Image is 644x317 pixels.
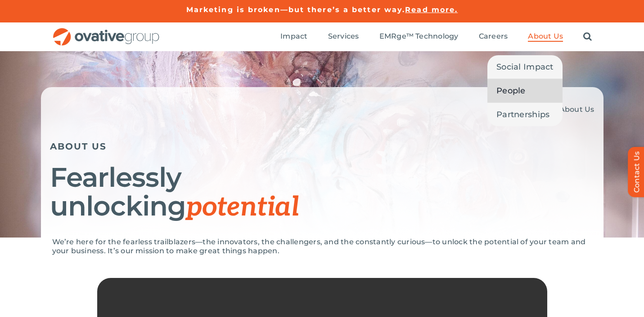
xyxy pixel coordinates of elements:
[328,32,359,41] span: Services
[328,32,359,42] a: Services
[583,32,592,42] a: Search
[186,5,405,14] a: Marketing is broken—but there’s a better way.
[52,27,160,35] a: OG_Full_horizontal_RGB
[405,5,458,14] a: Read more.
[379,32,459,41] span: EMRge™ Technology
[487,55,563,79] a: Social Impact
[379,32,459,42] a: EMRge™ Technology
[528,32,563,42] a: About Us
[50,141,594,152] h5: ABOUT US
[50,163,594,222] h1: Fearlessly unlocking
[559,105,594,114] span: About Us
[496,84,526,97] span: People
[496,61,554,73] span: Social Impact
[52,238,592,255] p: We’re here for the fearless trailblazers—the innovators, the challengers, and the constantly curi...
[496,108,549,121] span: Partnerships
[479,32,508,41] span: Careers
[528,32,563,41] span: About Us
[280,32,307,41] span: Impact
[487,79,563,102] a: People
[280,32,307,42] a: Impact
[487,103,563,126] a: Partnerships
[186,191,299,224] span: potential
[280,22,592,51] nav: Menu
[532,105,594,114] span: »
[479,32,508,42] a: Careers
